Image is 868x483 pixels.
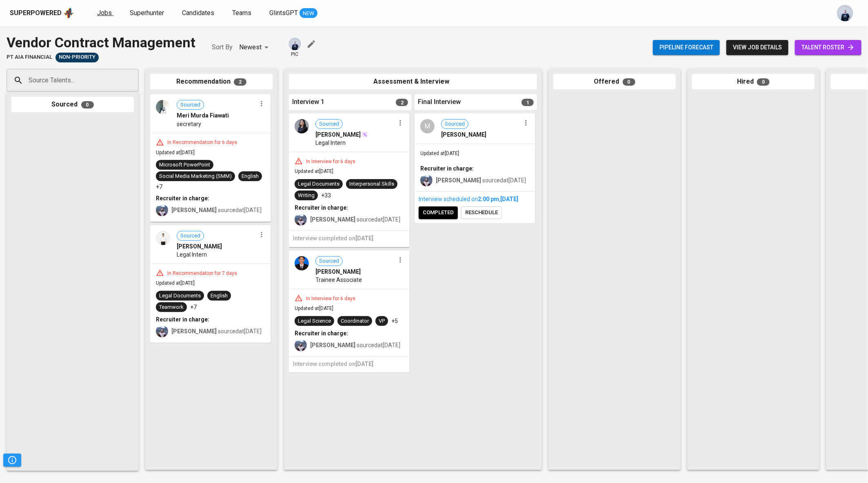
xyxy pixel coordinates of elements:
[55,53,99,62] div: Sufficient Talents in Pipeline
[315,139,346,147] span: Legal Intern
[134,80,136,81] button: Open
[303,158,359,165] div: In Interview for 6 days
[63,7,74,19] img: app logo
[156,280,195,286] span: Updated at [DATE]
[316,257,342,265] span: Sourced
[150,74,273,90] div: Recommendation
[300,9,317,18] span: NEW
[415,113,535,223] div: MSourced[PERSON_NAME]Updated at[DATE]Recruiter in charge:[PERSON_NAME] sourcedat[DATE]Interview s...
[289,113,410,247] div: Sourced[PERSON_NAME]Legal InternIn Interview for 6 daysUpdated at[DATE]Legal DocumentsInterperson...
[156,183,162,191] p: +7
[653,40,720,55] button: Pipeline forecast
[420,174,433,186] img: christine.raharja@glints.com
[182,9,214,17] span: Candidates
[242,173,259,180] div: English
[310,342,400,348] span: sourced at [DATE]
[295,330,348,337] b: Recruiter in charge:
[355,361,373,367] span: [DATE]
[310,342,355,348] b: [PERSON_NAME]
[292,97,324,107] span: Interview 1
[659,42,713,53] span: Pipeline forecast
[177,232,204,240] span: Sourced
[130,9,164,17] span: Superhunter
[10,7,74,19] a: Superpoweredapp logo
[164,139,240,146] div: In Recommendation for 6 days
[156,316,209,323] b: Recruiter in charge:
[379,317,385,325] div: VP
[418,97,461,107] span: Final Interview
[156,195,209,202] b: Recruiter in charge:
[171,328,217,335] b: [PERSON_NAME]
[298,317,331,325] div: Legal Science
[156,231,170,245] img: 478c7876dca6d816f5feab35c90fa5e1.jpg
[156,325,168,337] img: christine.raharja@glints.com
[349,180,394,188] div: Interpersonal Skills
[97,8,113,18] a: Jobs
[295,256,309,270] img: ab251355f81edf7dc0a871623db0c45a.jpg
[315,268,361,276] span: [PERSON_NAME]
[801,42,855,53] span: talent roster
[362,131,368,138] img: magic_wand.svg
[97,9,112,17] span: Jobs
[465,208,498,217] span: reschedule
[171,207,217,213] b: [PERSON_NAME]
[298,180,340,188] div: Legal Documents
[150,94,271,222] div: SourcedMeri Murda FiawatisecretaryIn Recommendation for 6 daysUpdated at[DATE]Microsoft PowerPoin...
[295,306,333,311] span: Updated at [DATE]
[3,454,21,467] button: Pipeline Triggers
[288,37,302,58] div: pic
[757,78,770,86] span: 0
[419,206,458,219] button: completed
[130,8,166,18] a: Superhunter
[295,119,309,133] img: a176cc25401687998ef2ffe2e494384c.jpg
[269,9,298,17] span: GlintsGPT
[355,235,373,241] span: [DATE]
[212,42,233,52] p: Sort By
[420,165,474,172] b: Recruiter in charge:
[177,111,229,120] span: Meri Murda Fiawati
[692,74,815,90] div: Hired
[553,74,676,90] div: Offered
[159,292,201,300] div: Legal Documents
[232,8,253,18] a: Teams
[156,150,195,155] span: Updated at [DATE]
[419,195,531,203] div: Interview scheduled on ,
[171,207,262,213] span: sourced at [DATE]
[232,9,251,17] span: Teams
[436,177,481,184] b: [PERSON_NAME]
[289,38,301,50] img: annisa@glints.com
[420,119,435,133] div: M
[795,40,861,55] a: talent roster
[733,42,782,53] span: view job details
[177,242,222,250] span: [PERSON_NAME]
[159,161,210,169] div: Microsoft PowerPoint
[156,100,170,114] img: 697bd37f7b89d492b75cc7fab5a43044.png
[177,250,207,259] span: Legal Intern
[436,177,526,184] span: sourced at [DATE]
[295,168,333,174] span: Updated at [DATE]
[234,78,246,86] span: 2
[10,9,62,18] div: Superpowered
[7,33,195,53] div: Vendor Contract Management
[478,196,499,202] span: 2:00 PM
[396,99,408,106] span: 2
[289,250,410,373] div: Sourced[PERSON_NAME]Trainee AssociateIn Interview for 6 daysUpdated at[DATE]Legal ScienceCoordina...
[11,97,134,113] div: Sourced
[182,8,216,18] a: Candidates
[239,42,262,52] p: Newest
[190,303,197,311] p: +7
[293,234,406,243] h6: Interview completed on
[81,101,94,109] span: 0
[341,317,369,325] div: Coordinator
[442,120,468,128] span: Sourced
[164,270,240,277] div: In Recommendation for 7 days
[420,151,459,156] span: Updated at [DATE]
[55,53,99,61] span: Non-Priority
[295,204,348,211] b: Recruiter in charge:
[441,131,486,139] span: [PERSON_NAME]
[269,8,317,18] a: GlintsGPT NEW
[298,192,315,199] div: Writing
[239,40,271,55] div: Newest
[289,74,537,90] div: Assessment & Interview
[171,328,262,335] span: sourced at [DATE]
